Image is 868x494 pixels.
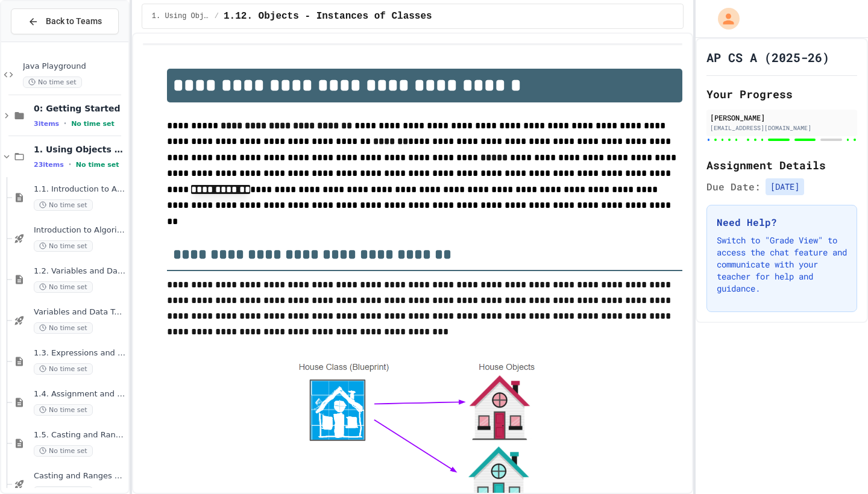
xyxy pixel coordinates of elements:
span: No time set [23,77,82,88]
h2: Your Progress [706,86,857,102]
span: 3 items [34,120,59,128]
p: Switch to "Grade View" to access the chat feature and communicate with your teacher for help and ... [717,234,847,295]
h1: AP CS A (2025-26) [706,49,829,66]
span: No time set [34,445,93,457]
h2: Assignment Details [706,157,857,174]
span: 1.2. Variables and Data Types [34,266,126,277]
span: 1.3. Expressions and Output [34,348,126,358]
span: 1.1. Introduction to Algorithms, Programming, and Compilers [34,184,126,195]
span: [DATE] [766,178,804,195]
span: No time set [34,199,93,211]
span: No time set [34,240,93,252]
span: 1. Using Objects and Methods [152,11,210,21]
span: 0: Getting Started [34,103,126,114]
div: [EMAIL_ADDRESS][DOMAIN_NAME] [710,123,854,133]
span: 1.5. Casting and Ranges of Values [34,430,126,440]
h3: Need Help? [717,215,847,230]
div: My Account [705,5,743,33]
span: / [215,11,219,21]
span: 23 items [34,161,64,169]
span: No time set [71,120,115,128]
div: [PERSON_NAME] [710,112,854,123]
span: No time set [34,281,93,293]
span: 1.12. Objects - Instances of Classes [224,9,432,23]
span: Back to Teams [46,15,102,28]
span: Casting and Ranges of variables - Quiz [34,471,126,481]
span: • [69,160,71,169]
button: Back to Teams [11,8,119,34]
span: No time set [76,161,119,169]
span: 1. Using Objects and Methods [34,144,126,155]
span: No time set [34,322,93,334]
span: Due Date: [706,180,761,194]
span: Introduction to Algorithms, Programming, and Compilers [34,225,126,236]
span: No time set [34,404,93,416]
span: Variables and Data Types - Quiz [34,307,126,317]
span: No time set [34,363,93,375]
span: 1.4. Assignment and Input [34,389,126,399]
span: • [64,119,66,128]
span: Java Playground [23,61,126,72]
